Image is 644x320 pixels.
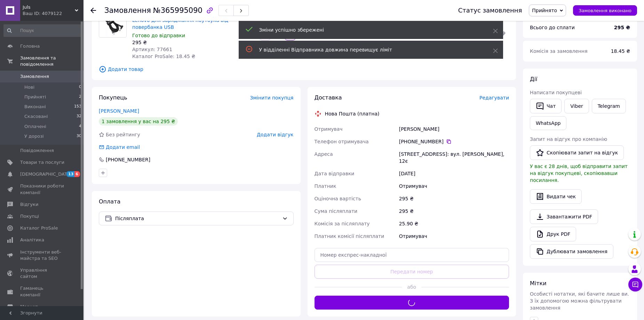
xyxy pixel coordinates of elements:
span: Запит на відгук про компанію [530,136,607,142]
button: Замовлення виконано [573,5,637,16]
a: Telegram [592,99,626,113]
span: Додати товар [99,65,509,73]
span: Сума післяплати [315,208,358,214]
a: Друк PDF [530,227,576,241]
span: [DEMOGRAPHIC_DATA] [20,171,72,177]
a: Кабель живлення USB Type-C 100W DC 4.0×1.7 Lenovo для заряджання ноутбука від повербанка USB [132,10,253,30]
div: Додати email [105,144,141,151]
span: 6 [74,171,80,177]
span: Особисті нотатки, які бачите лише ви. З їх допомогою можна фільтрувати замовлення [530,291,629,311]
span: Відгуки [20,201,38,208]
span: або [402,283,421,290]
span: Прийняті [24,94,46,100]
span: Замовлення [104,6,151,15]
span: 153 [74,104,81,110]
span: Покупці [20,213,39,219]
span: Каталог ProSale: 18.45 ₴ [132,54,195,59]
span: Товари та послуги [20,159,64,166]
button: Чат [530,99,562,113]
button: Дублювати замовлення [530,244,613,259]
div: [PHONE_NUMBER] [105,156,151,163]
span: Редагувати [479,95,509,101]
input: Пошук [3,24,82,37]
span: Дата відправки [315,171,355,176]
span: Всього до сплати [530,25,575,30]
span: Повідомлення [20,147,54,154]
span: Замовлення [20,73,49,80]
button: Скопіювати запит на відгук [530,145,624,160]
div: Ваш ID: 4079122 [23,10,84,17]
span: №365995090 [153,6,202,15]
span: Скасовані [24,113,48,120]
span: Головна [20,43,40,49]
span: 18.45 ₴ [611,48,630,54]
span: 2 [79,94,81,100]
span: У дорозі [24,133,44,139]
span: Доставка [315,94,342,101]
span: 13 [66,171,74,177]
span: Інструменти веб-майстра та SEO [20,249,64,262]
div: Отримувач [398,180,510,192]
span: Управління сайтом [20,267,64,280]
span: Комісія за післяплату [315,221,370,226]
span: Juls [23,4,75,10]
div: [STREET_ADDRESS]: вул. [PERSON_NAME], 12є [398,148,510,167]
span: Дії [530,76,537,82]
input: Номер експрес-накладної [315,248,509,262]
span: Прийнято [532,8,557,13]
span: Замовлення виконано [579,8,631,13]
button: Видати чек [530,189,582,204]
span: Післяплата [115,215,279,222]
span: Отримувач [315,126,343,132]
div: У відділенні Відправника довжина перевищує ліміт [259,46,476,53]
span: Покупець [99,94,127,101]
span: Маркет [20,304,38,310]
span: Змінити покупця [250,95,294,101]
div: 25.90 ₴ [398,217,510,230]
span: Платник [315,183,336,189]
span: 0 [79,84,81,90]
div: Повернутися назад [90,7,96,14]
span: Написати покупцеві [530,90,582,95]
b: 295 ₴ [614,25,630,30]
span: Платник комісії післяплати [315,233,384,239]
span: 32 [77,113,81,120]
div: 1 замовлення у вас на 295 ₴ [99,117,178,126]
span: У вас є 28 днів, щоб відправити запит на відгук покупцеві, скопіювавши посилання. [530,163,628,183]
a: WhatsApp [530,116,566,130]
div: Додати email [98,144,141,151]
span: Адреса [315,151,333,157]
span: Каталог ProSale [20,225,58,231]
span: 30 [77,133,81,139]
span: Гаманець компанії [20,285,64,298]
a: Viber [564,99,589,113]
a: [PERSON_NAME] [99,108,139,114]
span: Показники роботи компанії [20,183,64,195]
span: Телефон отримувача [315,139,369,144]
span: Артикул: 77661 [132,47,172,52]
span: Замовлення та повідомлення [20,55,84,67]
span: Мітки [530,280,547,287]
span: Оплачені [24,123,46,130]
div: 295 ₴ [398,192,510,205]
span: Без рейтингу [106,132,140,137]
div: 295 ₴ [398,205,510,217]
button: Чат з покупцем [628,278,642,291]
div: Статус замовлення [458,7,522,14]
span: Оціночна вартість [315,196,361,201]
a: Завантажити PDF [530,209,598,224]
div: Зміни успішно збережені [259,26,476,33]
div: [DATE] [398,167,510,180]
img: Кабель живлення USB Type-C 100W DC 4.0×1.7 Lenovo для заряджання ноутбука від повербанка USB [99,10,126,37]
span: Готово до відправки [132,33,185,38]
span: Виконані [24,104,46,110]
div: [PHONE_NUMBER] [399,138,509,145]
span: 4 [79,123,81,130]
span: Комісія за замовлення [530,48,588,54]
span: Додати відгук [257,132,293,137]
div: 295 ₴ [132,39,254,46]
div: Отримувач [398,230,510,242]
div: [PERSON_NAME] [398,123,510,135]
span: Нові [24,84,34,90]
div: Нова Пошта (платна) [323,110,381,117]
